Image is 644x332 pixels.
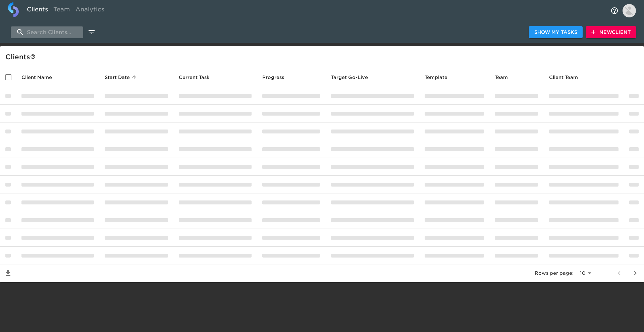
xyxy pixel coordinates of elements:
span: Target Go-Live [331,73,377,81]
span: This is the next Task in this Hub that should be completed [179,73,210,81]
a: Clients [24,2,51,19]
img: logo [8,2,19,17]
a: Analytics [73,2,107,19]
div: Client s [5,52,641,62]
button: notifications [606,3,623,19]
span: Template [425,73,456,81]
svg: This is a list of all of your clients and clients shared with you [30,54,36,59]
img: Profile [623,4,636,17]
span: Calculated based on the start date and the duration of all Tasks contained in this Hub. [331,73,368,81]
button: Show My Tasks [529,26,583,38]
span: New Client [591,28,631,36]
a: Team [51,2,73,19]
button: next page [627,265,643,281]
span: Current Task [179,73,218,81]
button: NewClient [586,26,636,38]
select: rows per page [576,268,594,278]
span: Start Date [105,73,139,81]
input: search [11,26,83,38]
span: Progress [262,73,293,81]
span: Client Name [21,73,61,81]
button: edit [86,26,97,38]
span: Client Team [549,73,587,81]
span: Show My Tasks [534,28,577,36]
p: Rows per page: [535,270,574,276]
span: Team [495,73,517,81]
